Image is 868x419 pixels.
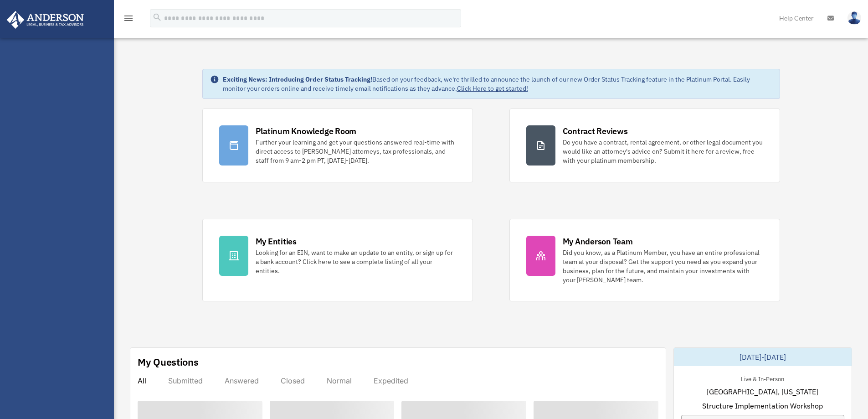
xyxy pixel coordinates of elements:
[256,236,297,247] div: My Entities
[707,386,818,397] span: [GEOGRAPHIC_DATA], [US_STATE]
[563,125,628,137] div: Contract Reviews
[123,13,134,24] i: menu
[256,248,456,275] div: Looking for an EIN, want to make an update to an entity, or sign up for a bank account? Click her...
[225,376,259,385] div: Answered
[281,376,305,385] div: Closed
[702,400,823,411] span: Structure Implementation Workshop
[202,109,473,182] a: Platinum Knowledge Room Further your learning and get your questions answered real-time with dire...
[563,248,763,285] div: Did you know, as a Platinum Member, you have an entire professional team at your disposal? Get th...
[674,348,852,366] div: [DATE]-[DATE]
[4,11,87,29] img: Anderson Advisors Platinum Portal
[152,12,162,22] i: search
[168,376,203,385] div: Submitted
[223,75,772,93] div: Based on your feedback, we're thrilled to announce the launch of our new Order Status Tracking fe...
[123,16,134,24] a: menu
[374,376,408,385] div: Expedited
[202,219,473,301] a: My Entities Looking for an EIN, want to make an update to an entity, or sign up for a bank accoun...
[734,373,791,383] div: Live & In-Person
[563,138,763,165] div: Do you have a contract, rental agreement, or other legal document you would like an attorney's ad...
[509,109,780,182] a: Contract Reviews Do you have a contract, rental agreement, or other legal document you would like...
[223,75,372,83] strong: Exciting News: Introducing Order Status Tracking!
[509,219,780,301] a: My Anderson Team Did you know, as a Platinum Member, you have an entire professional team at your...
[847,11,861,25] img: User Pic
[327,376,352,385] div: Normal
[457,84,528,93] a: Click Here to get started!
[256,138,456,165] div: Further your learning and get your questions answered real-time with direct access to [PERSON_NAM...
[563,236,633,247] div: My Anderson Team
[256,125,357,137] div: Platinum Knowledge Room
[138,376,146,385] div: All
[138,355,199,369] div: My Questions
